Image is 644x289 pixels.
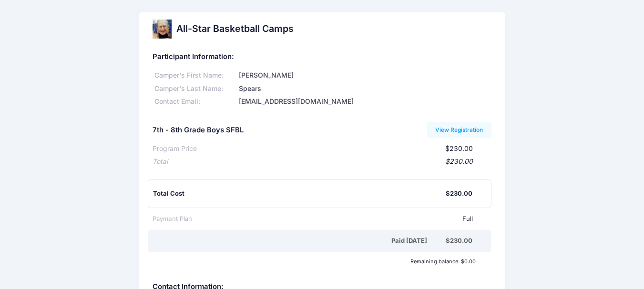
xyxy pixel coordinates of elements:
div: Paid [DATE] [154,236,445,246]
div: $230.00 [446,189,472,199]
div: Total Cost [153,189,445,199]
div: Spears [237,84,491,94]
div: [EMAIL_ADDRESS][DOMAIN_NAME] [237,97,491,107]
div: Full [192,214,472,224]
div: Remaining balance: $0.00 [148,259,480,264]
div: Program Price [153,144,197,154]
div: Camper's First Name: [153,70,237,80]
div: [PERSON_NAME] [237,70,491,80]
div: Camper's Last Name: [153,84,237,94]
h2: All-Star Basketball Camps [176,23,294,34]
h5: Participant Information: [153,53,491,61]
div: $230.00 [446,236,472,246]
div: Total [153,157,168,167]
a: View Registration [427,122,491,138]
div: Contact Email: [153,97,237,107]
h5: 7th - 8th Grade Boys SFBL [153,126,244,135]
div: $230.00 [168,157,472,167]
div: Payment Plan [153,214,192,224]
span: $230.00 [445,144,473,152]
